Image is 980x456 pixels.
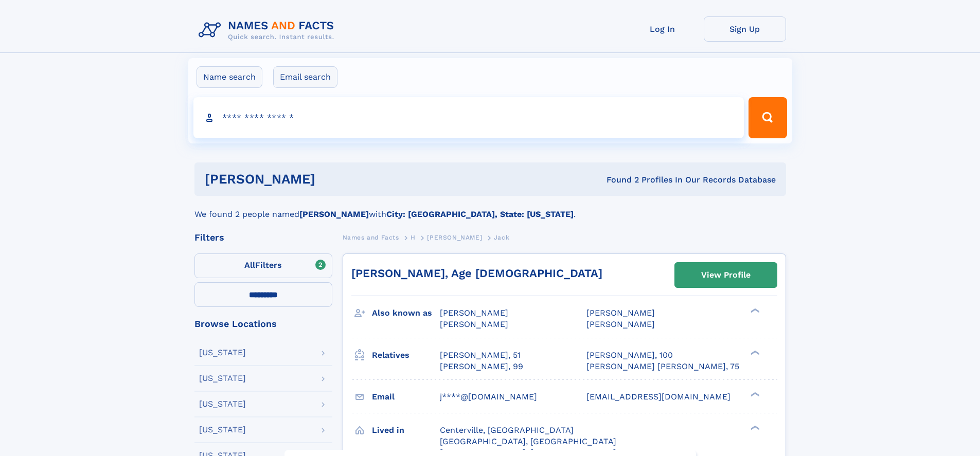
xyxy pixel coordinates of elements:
[440,308,508,318] span: [PERSON_NAME]
[461,174,776,186] div: Found 2 Profiles In Our Records Database
[372,422,440,439] h3: Lived in
[748,349,760,356] div: ❯
[586,361,739,372] a: [PERSON_NAME] [PERSON_NAME], 75
[199,374,246,382] div: [US_STATE]
[586,308,655,318] span: [PERSON_NAME]
[194,253,332,278] label: Filters
[194,16,343,44] img: Logo Names and Facts
[273,66,337,88] label: Email search
[199,426,246,434] div: [US_STATE]
[199,400,246,408] div: [US_STATE]
[440,350,521,361] a: [PERSON_NAME], 51
[440,436,616,446] span: [GEOGRAPHIC_DATA], [GEOGRAPHIC_DATA]
[343,231,399,244] a: Names and Facts
[494,234,509,241] span: Jack
[194,319,332,329] div: Browse Locations
[675,263,777,287] a: View Profile
[372,388,440,406] h3: Email
[299,209,369,219] b: [PERSON_NAME]
[440,361,523,372] a: [PERSON_NAME], 99
[749,97,787,138] button: Search Button
[194,196,786,221] div: We found 2 people named with .
[748,424,760,431] div: ❯
[586,319,655,329] span: [PERSON_NAME]
[244,260,255,270] span: All
[427,234,482,241] span: [PERSON_NAME]
[194,233,332,242] div: Filters
[440,425,574,435] span: Centerville, [GEOGRAPHIC_DATA]
[621,16,704,42] a: Log In
[748,307,760,314] div: ❯
[372,304,440,322] h3: Also known as
[586,350,673,361] a: [PERSON_NAME], 100
[351,267,602,280] a: [PERSON_NAME], Age [DEMOGRAPHIC_DATA]
[372,346,440,364] h3: Relatives
[197,66,262,88] label: Name search
[386,209,574,219] b: City: [GEOGRAPHIC_DATA], State: [US_STATE]
[205,173,461,186] h1: [PERSON_NAME]
[748,391,760,397] div: ❯
[704,16,786,42] a: Sign Up
[427,231,482,244] a: [PERSON_NAME]
[440,319,508,329] span: [PERSON_NAME]
[199,349,246,357] div: [US_STATE]
[411,231,416,244] a: H
[586,392,730,402] span: [EMAIL_ADDRESS][DOMAIN_NAME]
[193,97,744,138] input: search input
[411,234,416,241] span: H
[701,263,751,287] div: View Profile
